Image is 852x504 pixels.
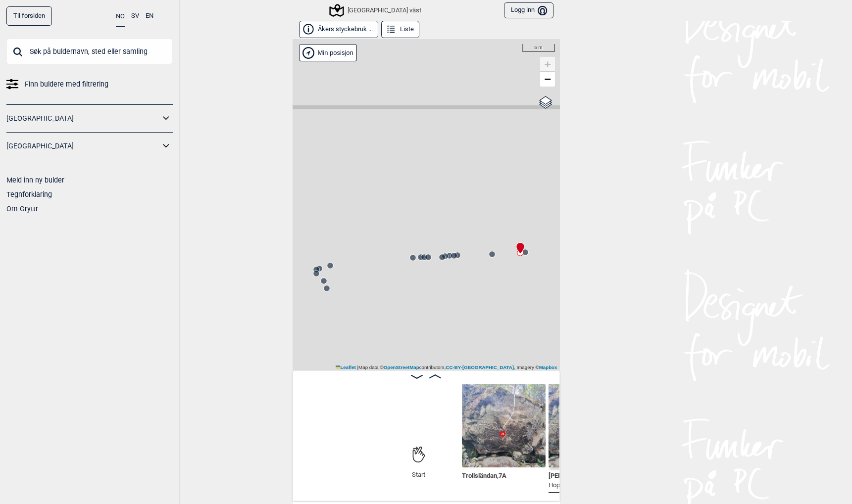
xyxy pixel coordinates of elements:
[6,190,52,198] a: Tegnforklaring
[116,6,125,27] button: NO
[6,205,38,213] a: Om Gryttr
[522,44,555,52] div: 5 m
[6,77,173,92] a: Finn buldere med filtrering
[412,471,425,479] span: Start
[25,77,108,92] span: Finn buldere med filtrering
[381,21,419,38] button: Liste
[336,365,356,370] a: Leaflet
[6,6,52,26] a: Til forsiden
[544,58,551,70] span: +
[549,384,632,467] img: Weissmuller
[331,4,421,16] div: [GEOGRAPHIC_DATA] väst
[146,6,153,26] button: EN
[384,365,419,370] a: OpenStreetMap
[549,480,607,490] p: Hoppstart.
[299,44,357,61] div: Vis min posisjon
[462,384,546,467] img: Trollslandan
[462,470,506,479] span: Trollsländan , 7A
[540,72,555,87] a: Zoom out
[333,364,560,371] div: Map data © contributors, , Imagery ©
[536,92,555,113] a: Layers
[539,365,557,370] a: Mapbox
[6,111,160,126] a: [GEOGRAPHIC_DATA]
[131,6,139,26] button: SV
[504,2,553,19] button: Logg inn
[6,176,64,184] a: Meld inn ny bulder
[540,57,555,72] a: Zoom in
[549,470,607,479] span: [PERSON_NAME] , 7A
[6,39,173,64] input: Søk på buldernavn, sted eller samling
[544,73,551,85] span: −
[446,365,514,370] a: CC-BY-[GEOGRAPHIC_DATA]
[357,365,359,370] span: |
[6,139,160,153] a: [GEOGRAPHIC_DATA]
[299,21,378,38] button: Åkers styckebruk ...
